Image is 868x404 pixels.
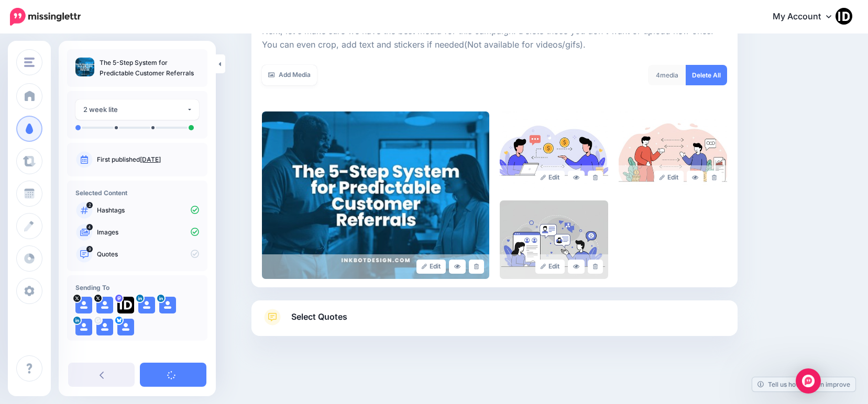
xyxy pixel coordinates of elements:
img: PU4KGAEMIGSTG42SFNDIDE1HDVAU88Q5_large.jpg [500,111,608,190]
a: Edit [535,260,565,274]
h4: Sending To [75,284,199,291]
div: 2 week lite [83,104,186,116]
img: user_default_image.png [159,297,176,313]
img: 1416afaa63fe6c1c293922c1f599f990_thumb.jpg [75,58,94,76]
img: 1416afaa63fe6c1c293922c1f599f990_large.jpg [262,111,489,279]
a: My Account [762,4,852,30]
span: 9 [86,246,93,252]
div: Select Media [262,19,727,279]
img: user_default_image.png [75,297,92,313]
p: Hashtags [97,206,199,215]
span: 4 [86,224,93,230]
p: The 5-Step System for Predictable Customer Referrals [100,58,199,78]
p: First published [97,155,199,164]
img: user_default_image.png [117,319,134,335]
img: user_default_image.png [96,319,113,335]
a: Edit [535,171,565,185]
div: media [648,65,686,85]
p: Next, let's make sure we have the best media for this campaign. Delete those you don't want or up... [262,25,727,52]
a: Edit [654,171,684,185]
img: 1e48ff9f2243147a-86290.png [117,297,134,313]
img: user_default_image.png [138,297,155,313]
img: XZOQMEZ9WOL4X8W1ZWGIZO27826N1BS6_large.jpg [619,111,727,190]
img: menu.png [24,58,35,67]
span: 4 [656,71,660,79]
a: Edit [416,260,446,274]
button: 2 week lite [75,99,199,120]
a: Add Media [262,65,317,85]
span: 2 [86,202,93,208]
p: Quotes [97,250,199,259]
a: Delete All [686,65,727,85]
h4: Selected Content [75,189,199,197]
a: Select Quotes [262,309,727,336]
span: Select Quotes [291,310,347,324]
img: user_default_image.png [96,297,113,313]
div: Open Intercom Messenger [796,368,821,394]
img: user_default_image.png [75,319,92,335]
img: 93AYH7YBPQK6O5UD43REF49E2I9SNMZE_large.jpg [500,200,608,279]
a: [DATE] [140,155,161,163]
img: Missinglettr [10,8,81,26]
a: Tell us how we can improve [752,377,855,391]
p: Images [97,228,199,237]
